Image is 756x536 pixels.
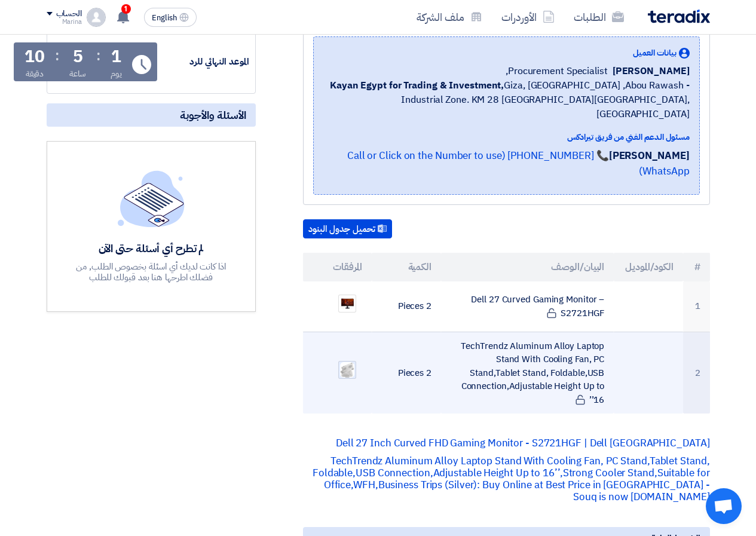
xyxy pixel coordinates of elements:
td: Dell 27 Curved Gaming Monitor – S2721HGF [441,281,614,332]
th: البيان/الوصف [441,253,614,281]
div: : [55,45,59,66]
span: [PERSON_NAME] [613,64,690,78]
div: الموعد النهائي للرد [160,55,249,69]
button: تحميل جدول البنود [303,219,392,238]
img: Dell_1757684766049.png [339,296,356,310]
td: 1 [683,281,710,332]
div: اذا كانت لديك أي اسئلة بخصوص الطلب, من فضلك اطرحها هنا بعد قبولك للطلب [64,261,238,283]
div: يوم [111,68,122,80]
td: 2 Pieces [372,281,441,332]
span: Procurement Specialist, [506,64,608,78]
span: الأسئلة والأجوبة [180,108,246,122]
td: 2 [683,332,710,414]
div: Marina [47,19,82,25]
span: English [152,14,177,22]
div: مسئول الدعم الفني من فريق تيرادكس [323,131,690,143]
a: ملف الشركة [407,3,492,31]
div: 10 [25,48,45,65]
div: 5 [73,48,83,65]
th: الكود/الموديل [614,253,683,281]
a: الطلبات [564,3,633,31]
strong: [PERSON_NAME] [609,148,690,163]
a: TechTrendz Aluminum Alloy Laptop Stand With Cooling Fan, PC Stand,Tablet Stand, Foldable,USB Conn... [313,454,710,504]
span: 1 [121,4,131,14]
div: Open chat [706,488,742,524]
a: Dell 27 Inch Curved FHD Gaming Monitor - S2721HGF | Dell [GEOGRAPHIC_DATA] [336,436,710,451]
a: الأوردرات [492,3,564,31]
button: English [144,8,197,27]
th: المرفقات [303,253,372,281]
img: empty_state_list.svg [118,170,185,226]
div: ساعة [69,68,87,80]
img: profile_test.png [87,8,106,27]
a: 📞 [PHONE_NUMBER] (Call or Click on the Number to use WhatsApp) [347,148,690,179]
div: دقيقة [26,68,44,80]
th: الكمية [372,253,441,281]
div: 1 [111,48,121,65]
div: : [96,45,100,66]
div: الحساب [56,9,82,19]
span: Giza, [GEOGRAPHIC_DATA] ,Abou Rawash - Industrial Zone. KM 28 [GEOGRAPHIC_DATA][GEOGRAPHIC_DATA],... [323,78,690,121]
img: Teradix logo [648,10,710,23]
img: Holder_1757684737624.png [339,361,356,379]
b: Kayan Egypt for Trading & Investment, [330,78,504,93]
th: # [683,253,710,281]
td: TechTrendz Aluminum Alloy Laptop Stand With Cooling Fan, PC Stand,Tablet Stand, Foldable,USB Conn... [441,332,614,414]
span: بيانات العميل [633,47,677,59]
td: 2 Pieces [372,332,441,414]
div: لم تطرح أي أسئلة حتى الآن [64,241,238,255]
